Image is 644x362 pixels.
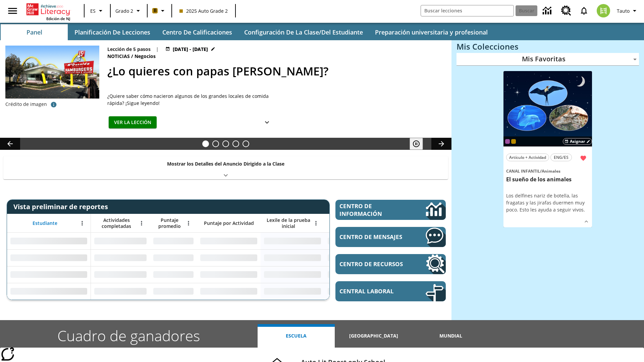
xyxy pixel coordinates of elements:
[113,5,145,17] button: Grado: Grado 2, Elige un grado
[3,1,22,21] button: Abrir el menú lateral
[506,192,589,213] div: Los delfines nariz de botella, las fragatas y las jirafas duermen muy poco. Esto les ayuda a segu...
[91,266,150,283] div: Sin datos,
[107,53,131,60] span: Noticias
[506,154,549,161] button: Artículo + Actividad
[335,254,446,274] a: Centro de recursos, Se abrirá en una pestaña nueva.
[150,266,197,283] div: Sin datos,
[264,217,313,229] span: Lexile de la prueba inicial
[597,4,610,17] img: avatar image
[91,233,150,249] div: Sin datos,
[260,116,274,129] button: Ver más
[173,46,208,53] span: [DATE] - [DATE]
[33,220,57,226] span: Estudiante
[26,3,70,16] a: Portada
[107,63,443,80] h2: ¿Lo quieres con papas fritas?
[91,283,150,300] div: Sin datos,
[457,53,639,66] div: Mis Favoritas
[505,139,510,144] div: OL 2025 Auto Grade 3
[506,176,589,183] h3: El sueño de los animales
[107,46,151,53] p: Lección de 5 pasos
[339,287,406,295] span: Central laboral
[506,167,589,175] span: Tema: Canal Infantil/Animales
[94,217,139,229] span: Actividades completadas
[339,260,406,268] span: Centro de recursos
[47,99,60,111] button: Crédito de imagen: McClatchy-Tribune/Tribune Content Agency LLC/Foto de banco de imágenes Alamy
[421,5,514,16] input: Buscar campo
[204,220,254,226] span: Puntaje por Actividad
[324,266,388,283] div: Sin datos,
[232,140,239,147] button: Diapositiva 4 ¿Cuál es la gran idea?
[410,138,423,150] button: Pausar
[87,5,108,17] button: Lenguaje: ES, Selecciona un idioma
[164,46,217,53] button: 26 jul - 03 jul Elegir fechas
[554,154,569,161] span: ENG/ES
[154,6,157,15] span: B
[150,5,169,17] button: Boost El color de la clase es anaranjado claro. Cambiar el color de la clase.
[614,5,641,17] button: Perfil/Configuración
[581,217,591,227] button: Ver más
[150,283,197,300] div: Sin datos,
[46,16,70,21] span: Edición de NJ
[258,324,335,348] button: Escuela
[509,154,546,161] span: Artículo + Actividad
[324,283,388,300] div: Sin datos,
[222,140,229,147] button: Diapositiva 3 ¿Los autos del futuro?
[335,324,412,348] button: [GEOGRAPHIC_DATA]
[115,7,133,14] span: Grado 2
[335,281,446,301] a: Central laboral
[457,42,639,51] h3: Mis Colecciones
[183,218,194,228] button: Abrir menú
[339,202,403,218] span: Centro de información
[5,101,47,108] p: Crédito de imagen
[5,46,99,99] img: Uno de los primeros locales de McDonald's, con el icónico letrero rojo y los arcos amarillos.
[539,2,557,20] a: Centro de información
[324,233,388,249] div: Sin datos,
[212,140,219,147] button: Diapositiva 2 Modas que pasaron de moda
[511,139,516,144] div: New 2025 class
[91,249,150,266] div: Sin datos,
[557,2,575,20] a: Centro de recursos, Se abrirá en una pestaña nueva.
[77,218,87,228] button: Abrir menú
[550,154,572,161] button: ENG/ES
[109,116,157,129] button: Ver la lección
[575,2,593,19] a: Notificaciones
[335,200,446,220] a: Centro de información
[69,24,156,40] button: Planificación de lecciones
[107,93,275,107] div: ¿Quiere saber cómo nacieron algunos de los grandes locales de comida rápida? ¡Sigue leyendo!
[153,217,185,229] span: Puntaje promedio
[131,53,133,59] span: /
[570,138,585,144] span: Asignar
[563,138,592,145] button: Asignar Elegir fechas
[593,2,614,19] button: Escoja un nuevo avatar
[156,46,159,53] span: |
[157,24,237,40] button: Centro de calificaciones
[617,7,630,14] span: Tauto
[335,227,446,247] a: Centro de mensajes
[90,7,96,14] span: ES
[202,140,209,147] button: Diapositiva 1 ¿Lo quieres con papas fritas?
[26,2,70,21] div: Portada
[179,7,228,14] span: 2025 Auto Grade 2
[1,24,68,40] button: Panel
[324,249,388,266] div: Sin datos,
[3,156,448,179] div: Mostrar los Detalles del Anuncio Dirigido a la Clase
[540,168,542,174] span: /
[13,202,111,211] span: Vista preliminar de reportes
[150,249,197,266] div: Sin datos,
[503,71,592,228] div: lesson details
[239,24,368,40] button: Configuración de la clase/del estudiante
[137,218,147,228] button: Abrir menú
[311,218,321,228] button: Abrir menú
[542,168,560,174] span: Animales
[167,160,284,167] p: Mostrar los Detalles del Anuncio Dirigido a la Clase
[243,140,249,147] button: Diapositiva 5 Una idea, mucho trabajo
[506,168,540,174] span: Canal Infantil
[150,233,197,249] div: Sin datos,
[431,138,451,150] button: Carrusel de lecciones, seguir
[412,324,489,348] button: Mundial
[410,138,430,150] div: Pausar
[135,53,157,60] span: Negocios
[370,24,493,40] button: Preparación universitaria y profesional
